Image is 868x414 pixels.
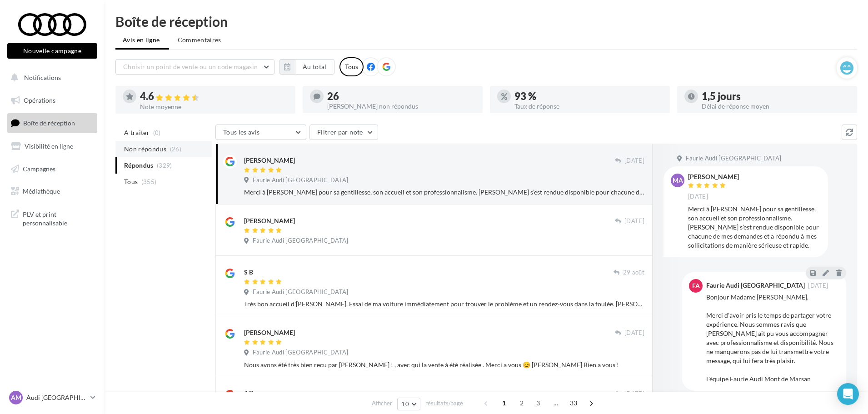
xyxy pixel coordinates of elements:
span: [DATE] [624,390,644,398]
button: Au total [295,59,334,75]
button: Au total [279,59,334,75]
span: Faurie Audi [GEOGRAPHIC_DATA] [253,288,348,296]
span: 3 [531,396,545,410]
span: Tous les avis [223,128,260,136]
div: Nous avons été très bien recu par [PERSON_NAME] ! , avec qui la vente à été réalisée . Merci a vo... [244,360,644,369]
div: Merci à [PERSON_NAME] pour sa gentillesse, son accueil et son professionnalisme. [PERSON_NAME] s’... [244,188,644,197]
a: Campagnes [5,160,99,179]
div: Bonjour Madame [PERSON_NAME], Merci d’avoir pris le temps de partager votre expérience. Nous somm... [706,293,839,384]
span: MA [673,176,683,185]
button: Choisir un point de vente ou un code magasin [115,59,274,75]
a: AM Audi [GEOGRAPHIC_DATA] [7,389,97,406]
div: Faurie Audi [GEOGRAPHIC_DATA] [706,282,805,289]
span: Non répondus [124,145,166,154]
div: Note moyenne [140,104,288,110]
span: 33 [566,396,581,410]
span: (26) [170,145,181,153]
div: [PERSON_NAME] non répondus [327,103,475,110]
span: Faurie Audi [GEOGRAPHIC_DATA] [253,176,348,185]
span: Commentaires [178,35,221,45]
span: (0) [153,129,161,136]
span: Opérations [24,96,55,104]
span: (355) [141,178,157,185]
span: FA [692,281,700,290]
span: 2 [514,396,529,410]
div: [PERSON_NAME] [244,156,295,165]
a: Boîte de réception [5,113,99,133]
span: Faurie Audi [GEOGRAPHIC_DATA] [686,155,781,163]
span: résultats/page [425,399,463,408]
button: Tous les avis [215,125,306,140]
div: 4.6 [140,91,288,102]
div: [PERSON_NAME] [244,216,295,225]
span: Visibilité en ligne [25,142,73,150]
span: Choisir un point de vente ou un code magasin [123,63,258,70]
button: Filtrer par note [309,125,378,140]
a: Visibilité en ligne [5,137,99,156]
span: 29 août [623,269,644,277]
span: Tous [124,177,138,186]
p: Audi [GEOGRAPHIC_DATA] [26,393,87,402]
div: 93 % [514,91,663,101]
button: Nouvelle campagne [7,43,97,59]
a: Médiathèque [5,182,99,201]
span: [DATE] [624,157,644,165]
span: [DATE] [624,329,644,337]
span: AM [11,393,21,402]
span: A traiter [124,128,150,137]
span: ... [549,396,563,410]
span: PLV et print personnalisable [23,208,94,228]
button: 10 [397,398,420,410]
span: 1 [497,396,511,410]
div: 1,5 jours [702,91,850,101]
div: [PERSON_NAME] [688,174,739,180]
span: Boîte de réception [23,119,75,127]
span: [DATE] [624,217,644,225]
div: Délai de réponse moyen [702,103,850,110]
div: Taux de réponse [514,103,663,110]
span: Médiathèque [23,187,60,195]
span: [DATE] [688,193,708,201]
div: [PERSON_NAME] [244,328,295,337]
span: Campagnes [23,165,55,172]
div: S B [244,268,253,277]
div: Très bon accueil d'[PERSON_NAME]. Essai de ma voiture immédiatement pour trouver le problème et u... [244,299,644,309]
span: Faurie Audi [GEOGRAPHIC_DATA] [253,349,348,357]
a: Opérations [5,91,99,110]
div: Open Intercom Messenger [837,383,859,405]
div: AG [244,389,253,398]
div: Tous [339,57,364,76]
span: [DATE] [808,283,828,289]
a: PLV et print personnalisable [5,205,99,231]
span: Afficher [372,399,392,408]
span: Notifications [24,74,61,81]
div: Merci à [PERSON_NAME] pour sa gentillesse, son accueil et son professionnalisme. [PERSON_NAME] s’... [688,205,821,250]
span: 10 [401,400,409,408]
div: 26 [327,91,475,101]
button: Notifications [5,68,95,87]
span: Faurie Audi [GEOGRAPHIC_DATA] [253,237,348,245]
div: Boîte de réception [115,15,857,28]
